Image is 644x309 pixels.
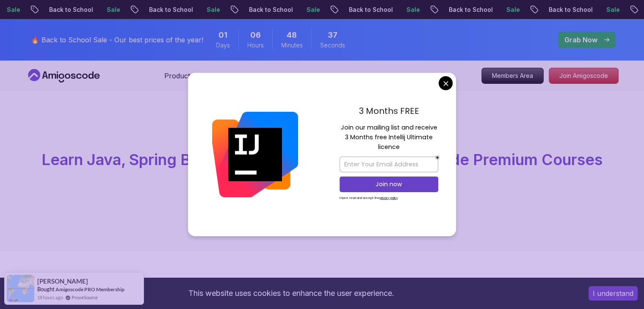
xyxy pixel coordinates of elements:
span: Days [216,41,230,50]
p: Back to School [42,6,100,14]
p: Sale [300,6,327,14]
div: This website uses cookies to enhance the user experience. [6,284,576,303]
img: provesource social proof notification image [7,275,34,302]
button: Products [164,71,204,88]
p: Grab Now [564,35,597,45]
span: [PERSON_NAME] [37,278,88,285]
span: Hours [247,41,264,50]
span: Bought [37,286,55,292]
span: 18 hours ago [37,294,63,301]
p: Back to School [442,6,500,14]
span: Learn Java, Spring Boot, DevOps & More with Amigoscode Premium Courses [41,150,603,169]
span: 48 Minutes [287,29,297,41]
p: Sale [200,6,227,14]
span: Seconds [320,41,345,50]
a: Members Area [481,68,544,84]
p: Resources [221,71,255,81]
p: 🔥 Back to School Sale - Our best prices of the year! [31,35,203,45]
p: Products [164,71,193,81]
p: Join Amigoscode [549,68,618,83]
a: ProveSource [72,294,98,301]
p: Back to School [342,6,400,14]
button: Resources [221,71,265,88]
span: Minutes [281,41,303,50]
p: Back to School [242,6,300,14]
a: Amigoscode PRO Membership [55,286,124,292]
span: 1 Days [218,29,227,41]
a: Testimonials [321,71,360,81]
p: Back to School [542,6,600,14]
p: Sale [100,6,127,14]
p: Members Area [482,68,543,83]
p: Master in-demand skills like Java, Spring Boot, DevOps, React, and more through hands-on, expert-... [180,175,464,210]
span: 37 Seconds [328,29,337,41]
span: 6 Hours [250,29,261,41]
button: Accept cookies [589,286,638,301]
p: Sale [600,6,627,14]
a: For Business [377,71,419,81]
a: Pricing [282,71,304,81]
p: Sale [500,6,527,14]
p: Sale [400,6,427,14]
a: Join Amigoscode [549,68,619,84]
p: Back to School [142,6,200,14]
